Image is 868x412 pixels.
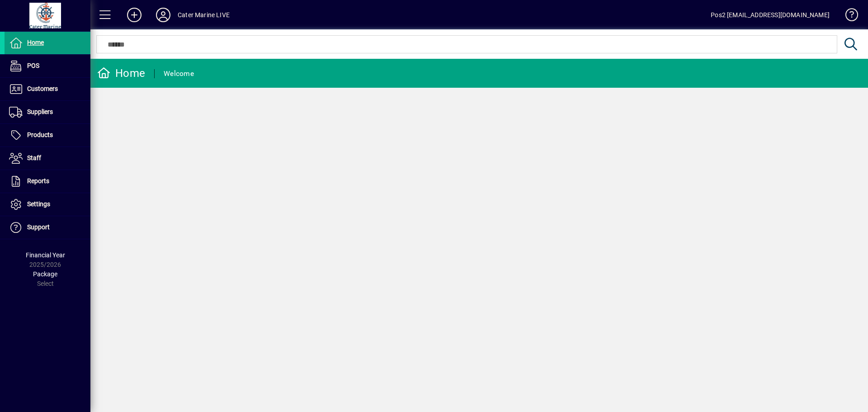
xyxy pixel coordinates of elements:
[27,62,39,69] span: POS
[164,66,194,81] div: Welcome
[27,85,58,92] span: Customers
[5,216,90,239] a: Support
[178,8,230,22] div: Cater Marine LIVE
[711,8,830,22] div: Pos2 [EMAIL_ADDRESS][DOMAIN_NAME]
[5,170,90,193] a: Reports
[120,7,149,23] button: Add
[27,200,50,208] span: Settings
[26,251,65,259] span: Financial Year
[27,177,49,185] span: Reports
[33,270,57,278] span: Package
[27,154,41,161] span: Staff
[27,223,50,231] span: Support
[97,66,145,81] div: Home
[5,101,90,123] a: Suppliers
[5,124,90,147] a: Products
[5,55,90,77] a: POS
[5,147,90,170] a: Staff
[839,2,857,31] a: Knowledge Base
[27,131,53,138] span: Products
[27,39,44,46] span: Home
[27,108,53,115] span: Suppliers
[149,7,178,23] button: Profile
[5,78,90,100] a: Customers
[5,193,90,216] a: Settings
